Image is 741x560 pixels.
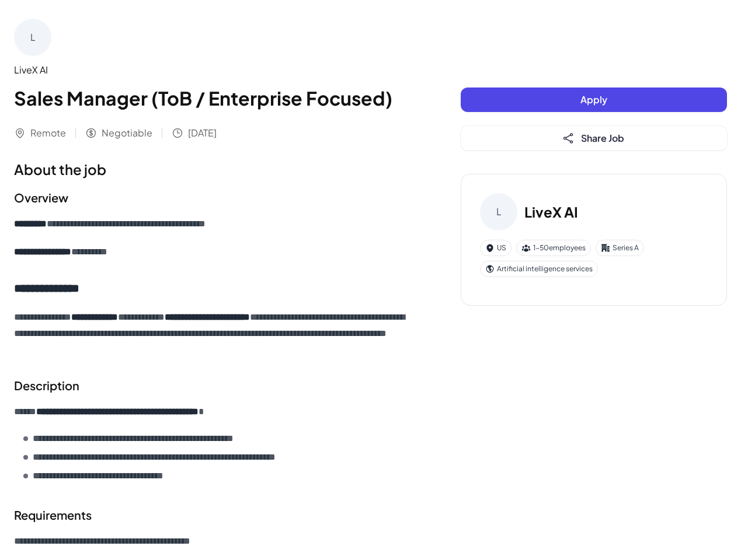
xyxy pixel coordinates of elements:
span: Share Job [581,132,624,144]
h2: Overview [14,189,414,206]
div: Series A [596,240,644,256]
h2: Requirements [14,506,414,524]
button: Share Job [461,126,727,150]
span: Apply [580,93,607,106]
div: L [480,193,517,230]
span: Remote [30,126,66,140]
div: US [480,240,512,256]
h2: Description [14,377,414,394]
button: Apply [461,87,727,112]
div: LiveX AI [14,63,414,77]
h1: Sales Manager (ToB / Enterprise Focused) [14,84,414,112]
span: [DATE] [188,126,217,140]
div: Artificial intelligence services [480,261,598,277]
h1: About the job [14,159,414,180]
h3: LiveX AI [524,201,578,222]
span: Negotiable [102,126,152,140]
div: L [14,19,51,56]
div: 1-50 employees [516,240,591,256]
